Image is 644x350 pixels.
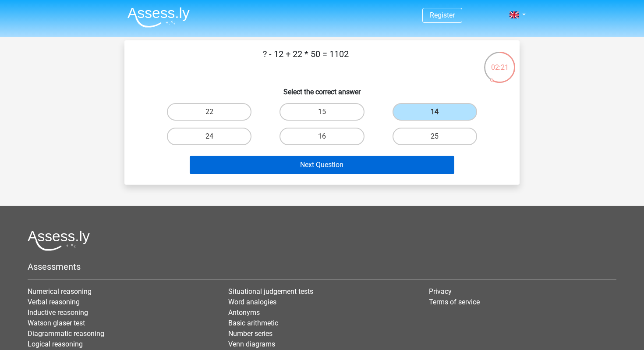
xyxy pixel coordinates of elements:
a: Number series [228,329,272,338]
a: Inductive reasoning [28,308,88,317]
a: Privacy [429,287,452,296]
a: Diagrammatic reasoning [28,329,104,338]
div: 02:21 [483,51,516,73]
label: 14 [393,103,477,121]
img: Assessly logo [28,230,90,251]
label: 24 [167,128,251,145]
p: ? - 12 + 22 * 50 = 1102 [138,47,473,74]
img: Assessly [127,7,190,28]
a: Venn diagrams [228,340,275,348]
a: Register [430,11,455,19]
label: 16 [280,128,364,145]
h6: Select the correct answer [138,81,506,96]
a: Terms of service [429,298,480,306]
label: 25 [393,128,477,145]
button: Next Question [190,156,455,174]
a: Basic arithmetic [228,319,278,327]
a: Word analogies [228,298,276,306]
a: Watson glaser test [28,319,85,327]
h5: Assessments [28,261,616,272]
label: 15 [280,103,364,121]
a: Antonyms [228,308,260,317]
a: Numerical reasoning [28,287,92,296]
a: Verbal reasoning [28,298,80,306]
a: Logical reasoning [28,340,83,348]
label: 22 [167,103,251,121]
a: Situational judgement tests [228,287,313,296]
